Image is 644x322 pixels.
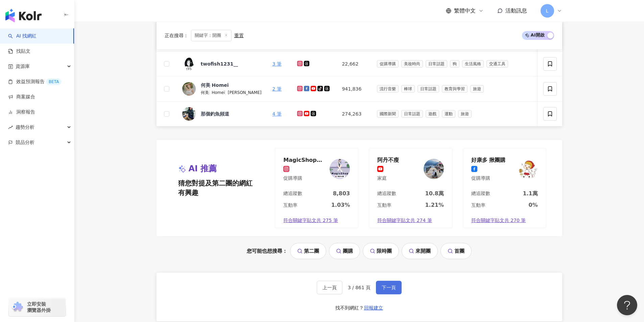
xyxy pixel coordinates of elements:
[424,159,444,179] img: KOL Avatar
[8,48,30,55] a: 找貼文
[523,190,538,197] div: 1.1萬
[486,60,508,68] span: 交通工具
[377,175,399,182] div: 家庭
[401,85,415,93] span: 棒球
[212,90,225,95] span: Homei
[182,107,196,121] img: KOL Avatar
[546,7,549,15] span: L
[157,243,562,259] div: 您可能也想搜尋：
[182,82,262,96] a: KOL Avatar何美 Homei何美|Homei|[PERSON_NAME]
[201,90,209,95] span: 何美
[377,190,396,197] div: 總追蹤數
[225,90,228,95] span: |
[425,190,444,197] div: 10.8萬
[442,110,455,118] span: 運動
[377,85,399,93] span: 流行音樂
[377,217,432,224] span: 符合關鍵字貼文共 274 筆
[201,110,229,117] div: 那個釣魚頻道
[283,217,338,224] span: 符合關鍵字貼文共 275 筆
[331,201,350,209] div: 1.03%
[377,60,399,68] span: 促購導購
[471,217,526,224] span: 符合關鍵字貼文共 270 筆
[283,156,327,163] div: MagicShop韓國代購
[471,202,485,209] div: 互動率
[8,109,35,116] a: 洞察報告
[402,243,438,259] a: 來開團
[529,201,538,209] div: 0%
[454,7,476,15] span: 繁體中文
[418,85,439,93] span: 日常話題
[382,285,396,290] span: 下一頁
[8,33,37,40] a: searchAI 找網紅
[426,110,439,118] span: 遊戲
[283,190,302,197] div: 總追蹤數
[463,148,546,228] a: 好康多 揪團購促購導購KOL Avatar總追蹤數1.1萬互動率0%符合關鍵字貼文共 270 筆
[401,110,423,118] span: 日常話題
[333,190,350,197] div: 8,803
[617,295,637,315] iframe: Help Scout Beacon - Open
[377,156,399,163] div: 阿丹不瘦
[458,110,472,118] span: 旅遊
[471,156,506,163] div: 好康多 揪團購
[426,60,447,68] span: 日常話題
[369,213,452,228] a: 符合關鍵字貼文共 274 筆
[275,148,358,228] a: MagicShop韓國代購促購導購KOL Avatar總追蹤數8,803互動率1.03%符合關鍵字貼文共 275 筆
[234,33,244,38] div: 重置
[16,135,34,150] span: 競品分析
[178,178,257,197] span: 猜您對提及第二團的網紅有興趣
[462,60,484,68] span: 生活風格
[8,125,13,130] span: rise
[450,60,459,68] span: 狗
[182,107,262,121] a: KOL Avatar那個釣魚頻道
[201,82,229,89] div: 何美 Homei
[330,159,350,179] img: KOL Avatar
[9,298,66,316] a: chrome extension立即安裝 瀏覽器外掛
[228,90,262,95] span: [PERSON_NAME]
[283,175,327,182] div: 促購導購
[272,111,281,117] a: 4 筆
[209,90,212,95] span: |
[323,285,337,290] span: 上一頁
[201,60,238,67] div: twofish1231__
[329,243,360,259] a: 團購
[182,57,262,71] a: KOL Avatartwofish1231__
[377,202,391,209] div: 互動率
[369,148,452,228] a: 阿丹不瘦家庭KOL Avatar總追蹤數10.8萬互動率1.21%符合關鍵字貼文共 274 筆
[363,243,399,259] a: 限時團
[16,120,34,135] span: 趨勢分析
[317,281,342,294] button: 上一頁
[505,7,527,14] span: 活動訊息
[27,301,51,313] span: 立即安裝 瀏覽器外掛
[401,60,423,68] span: 美妝時尚
[336,76,371,102] td: 941,836
[470,85,484,93] span: 旅遊
[518,159,538,179] img: KOL Avatar
[182,57,196,71] img: KOL Avatar
[442,85,468,93] span: 教育與學習
[11,302,24,313] img: chrome extension
[440,243,472,259] a: 首團
[463,213,546,228] a: 符合關鍵字貼文共 270 筆
[191,30,232,41] span: 關鍵字：開團
[8,94,35,100] a: 商案媒合
[189,163,217,175] span: AI 推薦
[364,305,383,311] span: 回報建立
[283,202,297,209] div: 互動率
[290,243,326,259] a: 第二團
[16,59,30,74] span: 資源庫
[336,52,371,76] td: 22,662
[336,102,371,126] td: 274,263
[182,82,196,96] img: KOL Avatar
[5,9,42,22] img: logo
[425,201,444,209] div: 1.21%
[272,86,281,92] a: 2 筆
[272,61,281,67] a: 3 筆
[8,78,62,85] a: 效益預測報告BETA
[364,302,383,313] button: 回報建立
[335,305,364,312] div: 找不到網紅？
[348,285,371,290] span: 3 / 861 頁
[377,110,399,118] span: 國際新聞
[471,190,490,197] div: 總追蹤數
[471,175,506,182] div: 促購導購
[165,33,188,38] span: 正在搜尋 ：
